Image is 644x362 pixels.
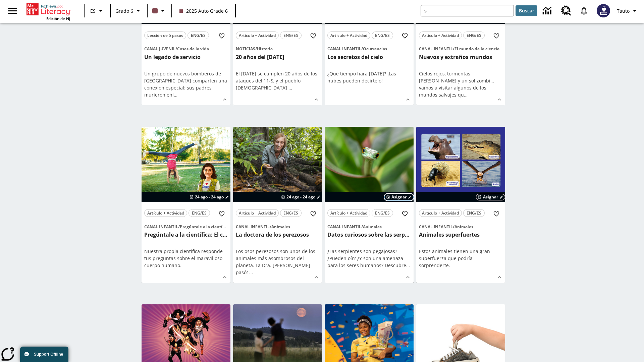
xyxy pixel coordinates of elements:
span: El mundo de la ciencia [454,46,499,52]
h3: Nuevos y extraños mundos [419,54,502,61]
span: ENG/ES [467,32,481,39]
button: Añadir a mis Favoritas [307,30,319,42]
span: Canal Infantil [419,46,453,52]
span: ENG/ES [375,32,390,39]
button: ENG/ES [463,209,485,217]
button: Ver más [494,95,504,105]
div: Portada [26,2,70,21]
span: / [178,224,180,230]
button: Ver más [311,95,321,105]
button: Lección de 5 pasos [144,32,186,39]
div: lesson details [233,127,322,283]
span: l [172,92,174,98]
button: Ver más [403,95,413,105]
span: Artículo + Actividad [330,32,367,39]
span: Tema: Canal Infantil/El mundo de la ciencia [419,45,502,52]
div: Los osos perezosos son unos de los animales más asombrosos del planeta. La Dra. [PERSON_NAME] pasó [236,248,319,276]
div: Un grupo de nuevos bomberos de [GEOGRAPHIC_DATA] comparten una conexión especial: sus padres muri... [144,70,228,98]
span: / [453,224,454,230]
span: Canal Infantil [144,224,178,230]
span: ENG/ES [192,209,207,217]
button: ENG/ES [280,32,302,39]
button: Ver más [494,272,504,282]
span: Artículo + Actividad [422,32,459,39]
div: lesson details [416,127,505,283]
button: Artículo + Actividad [419,209,462,217]
button: Añadir a mis Favoritas [216,30,228,42]
button: Añadir a mis Favoritas [216,208,228,220]
span: Lección de 5 pasos [147,32,183,39]
span: Artículo + Actividad [239,209,276,217]
h3: Pregúntale a la científica: El cuerpo humano [144,231,228,238]
span: ENG/ES [191,32,206,39]
button: 24 ago - 24 ago Elegir fechas [188,194,230,200]
span: Artículo + Actividad [422,209,459,217]
span: … [288,84,292,91]
span: Canal Infantil [327,46,361,52]
span: Edición de NJ [46,16,70,21]
span: 1 [247,269,249,276]
button: Artículo + Actividad [419,32,462,39]
h3: Un legado de servicio [144,54,228,61]
span: u [461,92,464,98]
button: Lenguaje: ES, Selecciona un idioma [87,5,108,17]
span: Tauto [617,7,630,14]
button: Artículo + Actividad [144,209,187,217]
span: Tema: Canal juvenil/Cosas de la vida [144,45,228,52]
span: ES [90,7,96,14]
span: ENG/ES [283,209,298,217]
button: Artículo + Actividad [236,209,279,217]
a: Centro de información [539,2,557,20]
div: El [DATE] se cumplen 20 años de los ataques del 11-S, y el pueblo [DEMOGRAPHIC_DATA] [236,70,319,91]
button: Artículo + Actividad [327,32,370,39]
span: Tema: Canal Infantil/Animales [419,223,502,230]
button: Añadir a mis Favoritas [490,30,502,42]
span: Cosas de la vida [177,46,209,52]
span: Canal Infantil [236,224,270,230]
span: ENG/ES [467,209,481,217]
span: Historia [257,46,273,52]
span: Grado 6 [115,7,133,14]
div: Estos animales tienen una gran superfuerza que podría sorprenderte. [419,248,502,269]
div: Nuestra propia científica responde tus preguntas sobre el maravilloso cuerpo humano. [144,248,228,269]
button: Añadir a mis Favoritas [399,30,411,42]
span: 2025 Auto Grade 6 [179,7,228,14]
a: Notificaciones [575,2,593,19]
a: Centro de recursos, Se abrirá en una pestaña nueva. [557,2,575,20]
button: Escoja un nuevo avatar [593,2,614,19]
button: Ver más [220,95,230,105]
button: 24 ago - 24 ago Elegir fechas [280,194,322,200]
span: 24 ago - 24 ago [195,194,224,200]
span: Tema: Canal Infantil/Pregúntale a la científica [144,223,228,230]
span: / [255,46,257,52]
span: … [174,92,177,98]
button: ENG/ES [463,32,485,39]
img: Avatar [597,4,610,17]
div: ¿Qué tiempo hará [DATE]? ¡Las nubes pueden decírtelo! [327,70,411,84]
span: … [249,269,253,276]
button: Ver más [311,272,321,282]
button: Artículo + Actividad [236,32,279,39]
button: Ver más [220,272,230,282]
button: Asignar Elegir fechas [476,194,505,200]
span: / [175,46,177,52]
span: 24 ago - 24 ago [286,194,315,200]
button: ENG/ES [372,32,393,39]
span: ENG/ES [283,32,298,39]
span: Canal juvenil [144,46,175,52]
span: Artículo + Actividad [239,32,276,39]
h3: Animales superfuertes [419,231,502,238]
span: / [361,46,363,52]
span: Animales [271,224,290,230]
span: Noticias [236,46,255,52]
span: / [453,46,454,52]
div: lesson details [325,127,414,283]
span: Artículo + Actividad [147,209,184,217]
h3: La doctora de los perezosos [236,231,319,238]
button: Perfil/Configuración [614,5,641,17]
span: Animales [454,224,473,230]
span: … [464,92,468,98]
h3: 20 años del 11 de septiembre [236,54,319,61]
span: Pregúntale a la científica [180,224,229,230]
span: Tema: Canal Infantil/Animales [236,223,319,230]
